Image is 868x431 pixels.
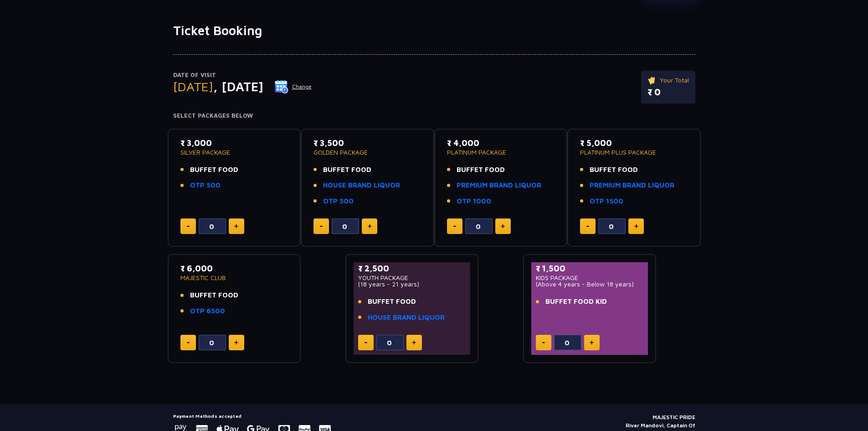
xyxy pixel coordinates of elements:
[234,340,238,345] img: plus
[190,306,225,317] a: OTP 6500
[365,342,367,343] img: minus
[580,149,688,156] p: PLATINUM PLUS PACKAGE
[590,165,638,175] span: BUFFET FOOD
[190,290,238,301] span: BUFFET FOOD
[190,180,221,191] a: OTP 500
[173,413,331,419] h5: Payment Methods accepted
[274,79,312,94] button: Change
[234,224,238,228] img: plus
[634,224,638,228] img: plus
[323,180,400,191] a: HOUSE BRAND LIQUOR
[173,79,213,94] span: [DATE]
[647,75,689,85] p: Your Total
[457,165,505,175] span: BUFFET FOOD
[323,196,354,207] a: OTP 500
[358,262,466,275] p: ₹ 2,500
[323,165,371,175] span: BUFFET FOOD
[213,79,263,94] span: , [DATE]
[180,262,288,275] p: ₹ 6,000
[173,71,312,80] p: Date of Visit
[187,342,190,343] img: minus
[447,149,555,156] p: PLATINUM PACKAGE
[447,137,555,149] p: ₹ 4,000
[453,226,456,227] img: minus
[313,149,421,156] p: GOLDEN PACKAGE
[536,281,644,287] p: (Above 4 years - Below 18 years)
[368,296,416,307] span: BUFFET FOOD
[313,137,421,149] p: ₹ 3,500
[542,342,545,343] img: minus
[173,23,695,38] h1: Ticket Booking
[457,180,541,191] a: PREMIUM BRAND LIQUOR
[358,281,466,287] p: (18 years - 21 years)
[590,340,594,345] img: plus
[368,224,372,228] img: plus
[457,196,491,207] a: OTP 1000
[590,180,674,191] a: PREMIUM BRAND LIQUOR
[190,165,238,175] span: BUFFET FOOD
[536,262,644,275] p: ₹ 1,500
[647,85,689,99] p: ₹ 0
[412,340,416,345] img: plus
[647,75,657,85] img: ticket
[358,275,466,281] p: YOUTH PACKAGE
[501,224,505,228] img: plus
[180,275,288,281] p: MAJESTIC CLUB
[187,226,190,227] img: minus
[590,196,623,207] a: OTP 1500
[180,137,288,149] p: ₹ 3,000
[320,226,323,227] img: minus
[580,137,688,149] p: ₹ 5,000
[173,112,695,119] h4: Select Packages Below
[586,226,589,227] img: minus
[180,149,288,156] p: SILVER PACKAGE
[545,296,607,307] span: BUFFET FOOD KID
[368,312,445,323] a: HOUSE BRAND LIQUOR
[536,275,644,281] p: KIDS PACKAGE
